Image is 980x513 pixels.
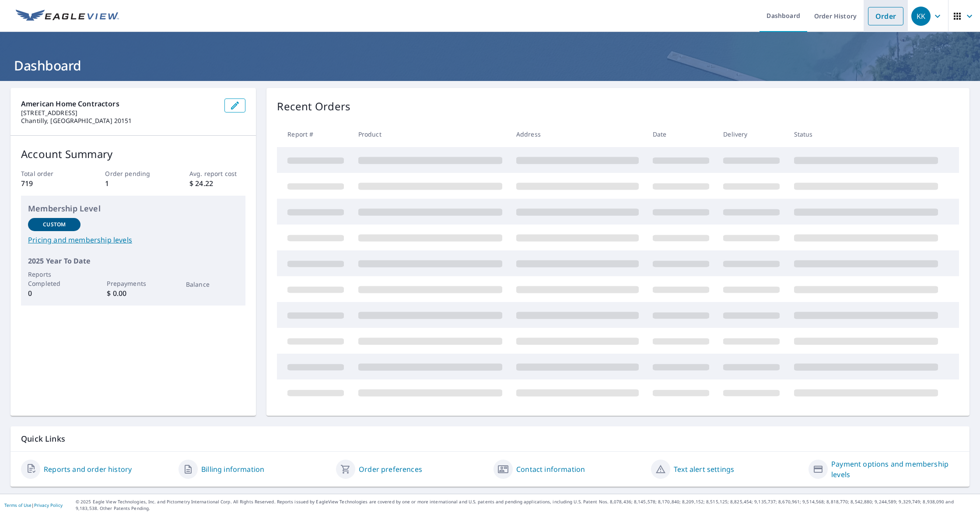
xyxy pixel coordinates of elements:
p: © 2025 Eagle View Technologies, Inc. and Pictometry International Corp. All Rights Reserved. Repo... [76,499,976,512]
p: Total order [21,169,77,178]
th: Delivery [716,121,787,147]
p: [STREET_ADDRESS] [21,109,217,117]
p: Prepayments [107,279,159,288]
p: $ 24.22 [189,178,245,189]
p: Balance [186,280,238,289]
p: Account Summary [21,146,245,162]
p: | [4,502,63,508]
th: Report # [277,121,351,147]
a: Order preferences [359,464,422,474]
a: Privacy Policy [34,502,63,508]
p: 0 [28,288,80,299]
a: Order [868,7,903,25]
p: 719 [21,178,77,189]
p: 2025 Year To Date [28,256,238,266]
a: Contact information [516,464,585,474]
a: Payment options and membership levels [831,459,959,480]
p: Recent Orders [277,98,350,114]
a: Pricing and membership levels [28,235,238,245]
p: Chantilly, [GEOGRAPHIC_DATA] 20151 [21,117,217,125]
div: KK [911,7,931,26]
a: Billing information [201,464,264,474]
th: Date [646,121,716,147]
p: $ 0.00 [107,288,159,299]
p: Quick Links [21,433,959,444]
p: Membership Level [28,203,238,214]
p: Custom [43,221,66,228]
h1: Dashboard [10,56,969,74]
th: Product [351,121,509,147]
th: Status [787,121,945,147]
p: American Home Contractors [21,98,217,109]
th: Address [509,121,646,147]
a: Text alert settings [674,464,734,474]
a: Reports and order history [44,464,132,474]
img: EV Logo [16,10,119,23]
p: Order pending [105,169,161,178]
a: Terms of Use [4,502,31,508]
p: Reports Completed [28,270,80,288]
p: 1 [105,178,161,189]
p: Avg. report cost [189,169,245,178]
